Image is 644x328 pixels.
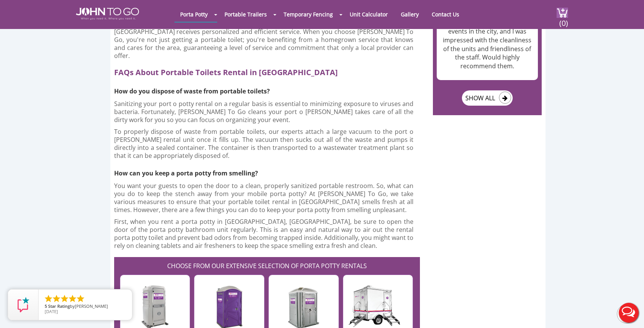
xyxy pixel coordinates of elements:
[118,257,416,271] h2: CHOOSE FROM OUR EXTENSIVE SELECTION OF PORTA POTTY RENTALS
[16,297,31,312] img: Review Rating
[44,294,53,303] li: 
[45,303,47,309] span: 5
[114,218,414,250] p: First, when you rent a porta potty in [GEOGRAPHIC_DATA], [GEOGRAPHIC_DATA], be sure to open the d...
[395,7,424,22] a: Gallery
[114,182,414,214] p: You want your guests to open the door to a clean, properly sanitized portable restroom. So, what ...
[76,294,85,303] li: 
[557,8,568,18] img: cart a
[219,7,273,22] a: Portable Trailers
[441,1,534,71] p: Great customer service! We used these [PERSON_NAME] to Go porta-potties for several events in the...
[45,309,58,314] span: [DATE]
[76,8,139,20] img: JOHN to go
[114,81,404,96] h3: How do you dispose of waste from portable toilets?
[426,7,465,22] a: Contact Us
[48,303,70,309] span: Star Rating
[75,303,108,309] span: [PERSON_NAME]
[613,297,644,328] button: Live Chat
[68,294,77,303] li: 
[462,90,513,106] a: SHOW ALL
[278,7,339,22] a: Temporary Fencing
[559,12,568,28] span: (0)
[114,128,414,160] p: To properly dispose of waste from portable toilets, our experts attach a large vacuum to the port...
[344,7,394,22] a: Unit Calculator
[174,7,213,22] a: Porta Potty
[114,64,420,77] h2: FAQs About Portable Toilets Rental in [GEOGRAPHIC_DATA]
[60,294,69,303] li: 
[114,100,414,124] p: Sanitizing your port o potty rental on a regular basis is essential to minimizing exposure to vir...
[343,271,413,328] img: JTG-2-Mini-1_cutout.png.webp
[52,294,61,303] li: 
[114,4,414,60] p: With a warehouse in [GEOGRAPHIC_DATA], our services are literally in your backyard, providing you...
[114,164,404,178] h3: How can you keep a porta potty from smelling?
[45,304,126,309] span: by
